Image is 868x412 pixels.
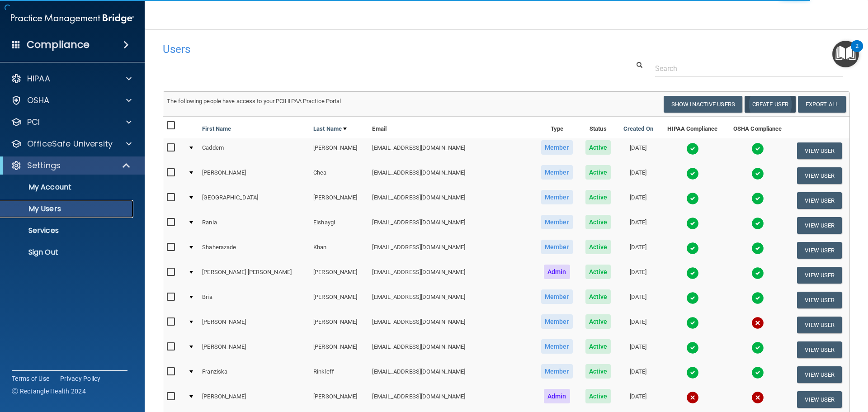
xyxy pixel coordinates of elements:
img: PMB logo [11,9,134,28]
span: Active [585,265,611,279]
td: [PERSON_NAME] [310,337,368,362]
td: [GEOGRAPHIC_DATA] [198,188,310,213]
td: [DATE] [617,288,660,313]
p: OfficeSafe University [27,138,113,149]
span: Member [541,289,573,304]
a: Last Name [313,123,347,134]
td: [PERSON_NAME] [310,288,368,313]
th: Status [579,117,617,138]
a: Export All [798,96,846,113]
td: Chea [310,163,368,188]
img: tick.e7d51cea.svg [686,242,699,255]
a: Privacy Policy [60,374,101,383]
img: tick.e7d51cea.svg [751,217,764,230]
img: tick.e7d51cea.svg [751,242,764,255]
td: [PERSON_NAME] [198,313,310,337]
button: View User [797,292,842,308]
span: Member [541,165,573,180]
iframe: Drift Widget Chat Controller [712,348,857,384]
input: Search [655,60,843,77]
td: [EMAIL_ADDRESS][DOMAIN_NAME] [368,288,534,313]
span: Admin [544,389,570,403]
img: tick.e7d51cea.svg [686,341,699,354]
img: tick.e7d51cea.svg [686,267,699,279]
td: [DATE] [617,387,660,412]
td: [EMAIL_ADDRESS][DOMAIN_NAME] [368,313,534,337]
td: [PERSON_NAME] [310,138,368,163]
a: First Name [202,123,231,134]
td: [DATE] [617,263,660,288]
p: Services [6,226,129,235]
td: [EMAIL_ADDRESS][DOMAIN_NAME] [368,238,534,263]
td: [EMAIL_ADDRESS][DOMAIN_NAME] [368,387,534,412]
td: [EMAIL_ADDRESS][DOMAIN_NAME] [368,138,534,163]
img: tick.e7d51cea.svg [686,192,699,205]
td: Rinkleff [310,362,368,387]
span: Member [541,364,573,379]
img: tick.e7d51cea.svg [751,341,764,354]
span: Active [585,215,611,229]
td: Franziska [198,362,310,387]
div: 2 [855,46,859,58]
img: tick.e7d51cea.svg [686,366,699,379]
td: [PERSON_NAME] [310,313,368,337]
button: View User [797,142,842,159]
span: Active [585,140,611,155]
td: [DATE] [617,138,660,163]
td: [PERSON_NAME] [PERSON_NAME] [198,263,310,288]
button: Show Inactive Users [664,96,742,113]
img: tick.e7d51cea.svg [751,192,764,205]
td: [DATE] [617,163,660,188]
span: Active [585,389,611,403]
th: Type [535,117,579,138]
img: tick.e7d51cea.svg [686,292,699,304]
td: [PERSON_NAME] [198,387,310,412]
button: View User [797,242,842,259]
img: tick.e7d51cea.svg [751,267,764,279]
h4: Users [163,43,558,55]
a: Terms of Use [12,374,49,383]
td: [DATE] [617,337,660,362]
img: cross.ca9f0e7f.svg [686,391,699,404]
span: Member [541,215,573,229]
p: OSHA [27,95,50,106]
a: Settings [11,160,131,171]
span: Active [585,339,611,354]
h4: Compliance [27,38,90,51]
td: [EMAIL_ADDRESS][DOMAIN_NAME] [368,188,534,213]
span: Ⓒ Rectangle Health 2024 [12,387,86,396]
span: Member [541,314,573,329]
td: Bria [198,288,310,313]
p: My Account [6,183,129,192]
td: [PERSON_NAME] [310,188,368,213]
td: [DATE] [617,238,660,263]
td: [DATE] [617,313,660,337]
p: My Users [6,204,129,213]
td: Rania [198,213,310,238]
a: OSHA [11,95,132,106]
span: Member [541,190,573,204]
td: Elshaygi [310,213,368,238]
button: View User [797,217,842,234]
th: HIPAA Compliance [660,117,726,138]
button: Create User [745,96,796,113]
td: [EMAIL_ADDRESS][DOMAIN_NAME] [368,362,534,387]
td: [DATE] [617,213,660,238]
span: Admin [544,265,570,279]
span: Active [585,240,611,254]
button: View User [797,267,842,284]
button: Open Resource Center, 2 new notifications [832,41,859,67]
td: [EMAIL_ADDRESS][DOMAIN_NAME] [368,163,534,188]
img: tick.e7d51cea.svg [751,292,764,304]
span: Active [585,190,611,204]
button: View User [797,167,842,184]
img: tick.e7d51cea.svg [751,142,764,155]
td: [EMAIL_ADDRESS][DOMAIN_NAME] [368,213,534,238]
span: The following people have access to your PCIHIPAA Practice Portal [167,98,341,104]
button: View User [797,341,842,358]
td: Khan [310,238,368,263]
img: cross.ca9f0e7f.svg [751,391,764,404]
a: OfficeSafe University [11,138,132,149]
td: [PERSON_NAME] [310,387,368,412]
a: HIPAA [11,73,132,84]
